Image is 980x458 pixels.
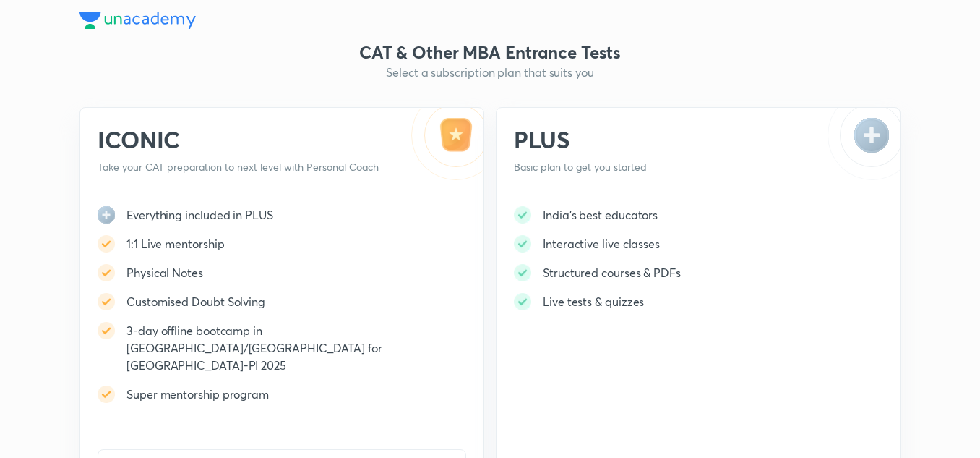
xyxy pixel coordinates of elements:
p: Take your CAT preparation to next level with Personal Coach [98,160,387,174]
img: - [514,264,531,281]
p: Basic plan to get you started [514,160,804,174]
h2: ICONIC [98,125,387,154]
img: - [98,386,115,403]
img: Company Logo [79,12,196,29]
img: - [98,264,115,281]
h3: CAT & Other MBA Entrance Tests [79,41,901,64]
img: - [98,235,115,253]
img: - [828,108,900,180]
h5: Customised Doubt Solving [126,293,265,310]
h5: Live tests & quizzes [543,293,644,310]
img: - [514,235,531,253]
h5: Everything included in PLUS [126,206,273,224]
img: - [514,206,531,224]
h2: PLUS [514,125,804,154]
img: - [411,108,483,180]
h5: Select a subscription plan that suits you [79,64,901,81]
h5: Structured courses & PDFs [543,264,681,281]
h5: 1:1 Live mentorship [126,235,224,253]
h5: Interactive live classes [543,235,660,253]
h5: 3-day offline bootcamp in [GEOGRAPHIC_DATA]/[GEOGRAPHIC_DATA] for [GEOGRAPHIC_DATA]-PI 2025 [126,322,466,374]
img: - [98,293,115,310]
h5: India's best educators [543,206,658,224]
img: - [514,293,531,310]
h5: Physical Notes [126,264,203,281]
img: - [98,322,115,339]
h5: Super mentorship program [126,386,269,403]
